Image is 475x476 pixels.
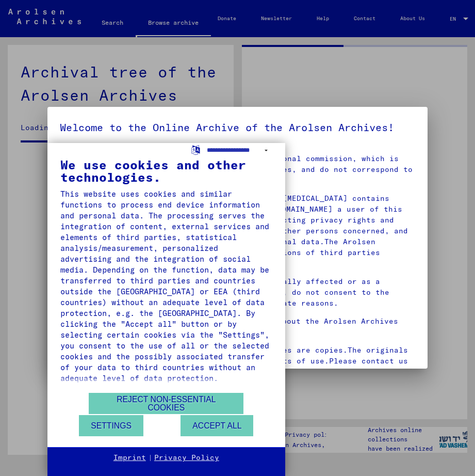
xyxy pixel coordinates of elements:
a: Imprint [113,453,146,463]
a: Privacy Policy [154,453,219,463]
button: Accept all [181,415,253,436]
button: Settings [79,415,143,436]
button: Reject non-essential cookies [89,393,243,414]
div: We use cookies and other technologies. [60,158,272,183]
div: This website uses cookies and similar functions to process end device information and personal da... [60,188,272,384]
